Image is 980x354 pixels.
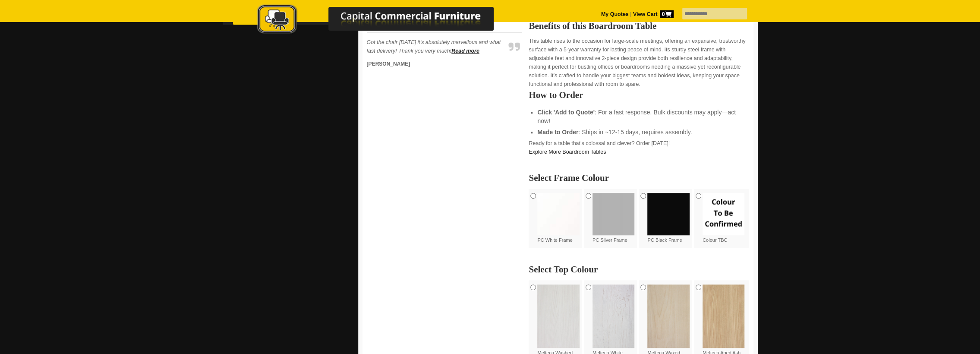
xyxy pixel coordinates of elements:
[529,91,749,99] h2: How to Order
[647,193,690,235] img: PC Black Frame
[529,37,749,88] p: This table rises to the occasion for large-scale meetings, offering an expansive, trustworthy sur...
[592,193,635,243] label: PC Silver Frame
[529,265,749,274] h2: Select Top Colour
[537,193,580,235] img: PC White Frame
[660,10,674,18] span: 0
[703,193,745,235] img: Colour TBC
[233,4,536,38] a: Capital Commercial Furniture Logo
[631,11,673,17] a: View Cart0
[647,284,690,348] img: Melteca Waxed Maple
[537,129,578,136] strong: Made to Order
[633,11,674,17] strong: View Cart
[233,4,536,36] img: Capital Commercial Furniture Logo
[647,193,690,243] label: PC Black Frame
[367,38,505,55] p: Got the chair [DATE] it's absolutely marvellous and what fast delivery! Thank you very much!
[592,284,635,348] img: Melteca White Painted Wood
[703,284,745,348] img: Melteca Aged Ash
[367,60,505,68] p: [PERSON_NAME]
[537,284,580,348] img: Melteca Washed Timber
[537,193,580,243] label: PC White Frame
[537,108,740,125] li: : For a fast response. Bulk discounts may apply—act now!
[592,193,635,235] img: PC Silver Frame
[451,48,479,54] a: Read more
[529,22,749,30] h2: Benefits of this Boardroom Table
[537,128,740,136] li: : Ships in ~12-15 days, requires assembly.
[529,174,749,182] h2: Select Frame Colour
[529,149,606,155] a: Explore More Boardroom Tables
[529,139,749,156] p: Ready for a table that’s colossal and clever? Order [DATE]!
[537,109,595,116] strong: Click 'Add to Quote'
[703,193,745,243] label: Colour TBC
[601,11,629,17] a: My Quotes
